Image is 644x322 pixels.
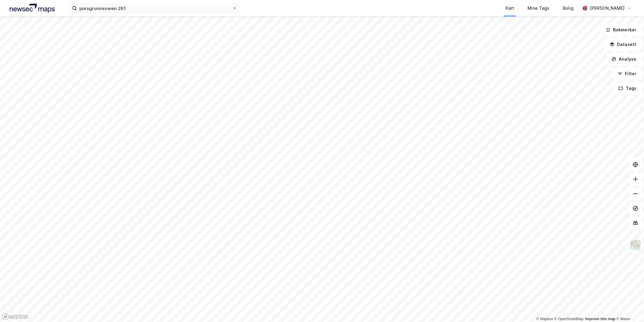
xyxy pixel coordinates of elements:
div: Bolig [563,5,573,12]
button: Analyse [606,53,642,65]
button: Filter [612,68,642,80]
iframe: Chat Widget [614,293,644,322]
div: [PERSON_NAME] [590,5,625,12]
img: Z [630,239,641,251]
a: OpenStreetMap [554,317,584,321]
div: Mine Tags [527,5,549,12]
button: Tags [613,82,642,94]
img: logo.a4113a55bc3d86da70a041830d287a7e.svg [10,4,55,13]
a: Mapbox homepage [2,313,29,320]
a: Mapbox [536,317,553,321]
div: Kart [506,5,514,12]
input: Søk på adresse, matrikkel, gårdeiere, leietakere eller personer [77,4,232,13]
a: Improve this map [585,317,615,321]
button: Bokmerker [600,24,642,36]
button: Datasett [604,38,642,51]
